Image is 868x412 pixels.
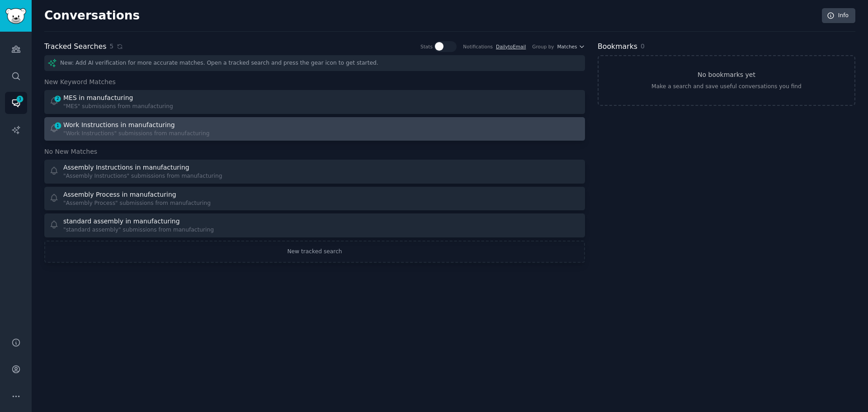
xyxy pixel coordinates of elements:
a: 2MES in manufacturing"MES" submissions from manufacturing [44,90,585,114]
a: standard assembly in manufacturing"standard assembly" submissions from manufacturing [44,213,585,237]
span: 0 [641,43,645,50]
a: DailytoEmail [496,44,526,49]
img: GummySearch logo [5,8,26,24]
div: New: Add AI verification for more accurate matches. Open a tracked search and press the gear icon... [44,55,585,71]
span: 1 [54,123,62,129]
span: No New Matches [44,147,97,156]
button: Matches [557,43,585,50]
div: Assembly Process in manufacturing [63,190,176,199]
a: New tracked search [44,241,585,263]
a: Info [822,8,855,24]
div: standard assembly in manufacturing [63,217,180,226]
div: "Assembly Instructions" submissions from manufacturing [63,172,222,180]
span: New Keyword Matches [44,77,116,87]
div: Stats [420,43,433,50]
div: "Work Instructions" submissions from manufacturing [63,130,209,138]
h2: Tracked Searches [44,41,106,52]
a: Assembly Instructions in manufacturing"Assembly Instructions" submissions from manufacturing [44,160,585,184]
span: Matches [557,43,577,50]
a: Assembly Process in manufacturing"Assembly Process" submissions from manufacturing [44,187,585,211]
div: Make a search and save useful conversations you find [651,83,802,91]
div: Group by [532,43,554,50]
div: Notifications [463,43,493,50]
div: "MES" submissions from manufacturing [63,103,173,111]
span: 3 [16,96,24,102]
a: 3 [5,92,27,114]
h2: Bookmarks [598,41,637,52]
span: 5 [109,42,113,51]
h2: Conversations [44,9,140,23]
div: "standard assembly" submissions from manufacturing [63,226,214,234]
a: No bookmarks yetMake a search and save useful conversations you find [598,55,855,106]
span: 2 [54,95,62,102]
a: 1Work Instructions in manufacturing"Work Instructions" submissions from manufacturing [44,117,585,141]
div: Work Instructions in manufacturing [63,120,175,130]
div: "Assembly Process" submissions from manufacturing [63,199,211,208]
div: MES in manufacturing [63,93,133,103]
h3: No bookmarks yet [698,70,755,80]
div: Assembly Instructions in manufacturing [63,163,189,172]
